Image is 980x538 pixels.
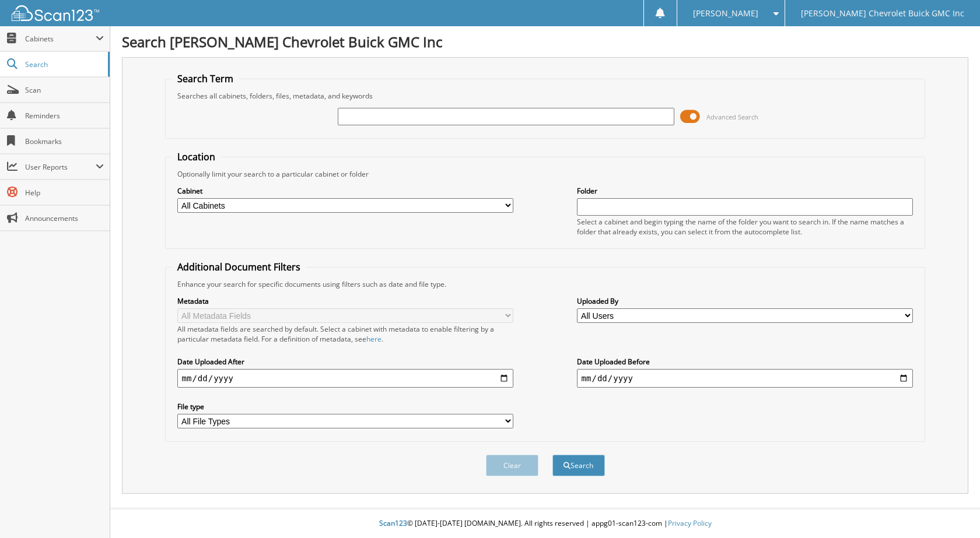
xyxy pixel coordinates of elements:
span: Help [25,188,104,198]
button: Clear [486,455,538,476]
label: Folder [577,186,914,196]
div: Enhance your search for specific documents using filters such as date and file type. [171,279,919,289]
span: Cabinets [25,34,96,44]
legend: Search Term [171,72,239,85]
span: Reminders [25,111,104,121]
span: Bookmarks [25,136,104,146]
a: Privacy Policy [668,518,712,528]
span: Advanced Search [706,112,758,121]
label: Cabinet [177,186,514,196]
span: Scan123 [379,518,407,528]
legend: Location [171,150,221,163]
span: Scan [25,85,104,95]
div: Optionally limit your search to a particular cabinet or folder [171,169,919,179]
a: here [366,334,381,344]
span: User Reports [25,162,96,172]
div: © [DATE]-[DATE] [DOMAIN_NAME]. All rights reserved | appg01-scan123-com | [110,509,980,538]
div: Searches all cabinets, folders, files, metadata, and keywords [171,91,919,101]
span: [PERSON_NAME] [693,10,758,17]
span: [PERSON_NAME] Chevrolet Buick GMC Inc [801,10,964,17]
label: Date Uploaded Before [577,357,914,367]
img: scan123-logo-white.svg [12,5,99,21]
span: Search [25,59,102,69]
h1: Search [PERSON_NAME] Chevrolet Buick GMC Inc [122,32,968,51]
label: Uploaded By [577,296,914,306]
label: File type [177,402,514,412]
input: start [177,369,514,388]
div: All metadata fields are searched by default. Select a cabinet with metadata to enable filtering b... [177,324,514,344]
input: end [577,369,914,388]
legend: Additional Document Filters [171,261,306,273]
label: Date Uploaded After [177,357,514,367]
label: Metadata [177,296,514,306]
button: Search [552,455,605,476]
div: Select a cabinet and begin typing the name of the folder you want to search in. If the name match... [577,217,914,237]
span: Announcements [25,213,104,223]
